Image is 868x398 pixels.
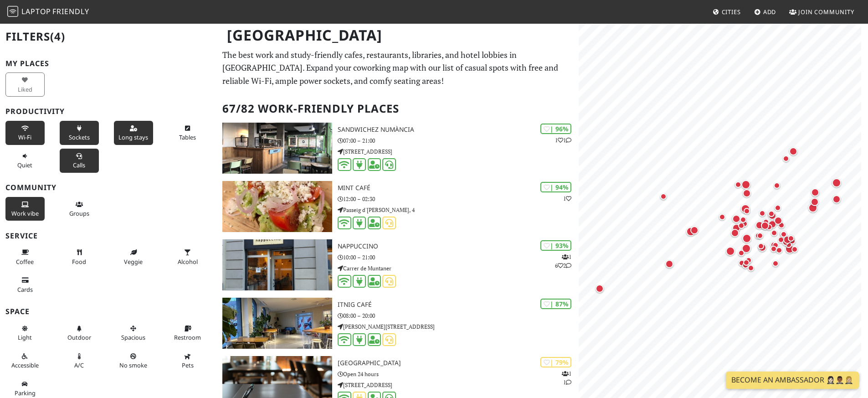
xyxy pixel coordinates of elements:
[338,195,579,203] p: 12:00 – 02:30
[832,195,844,207] div: Map marker
[217,239,579,290] a: Nappuccino | 93% 162 Nappuccino 10:00 – 21:00 Carrer de Muntaner
[719,214,730,225] div: Map marker
[744,208,755,219] div: Map marker
[338,136,579,145] p: 07:00 – 21:00
[726,247,739,259] div: Map marker
[5,149,45,173] button: Quiet
[742,244,755,257] div: Map marker
[783,155,794,166] div: Map marker
[740,217,751,227] div: Map marker
[18,333,32,341] span: Natural light
[338,311,579,320] p: 08:00 – 20:00
[739,260,750,271] div: Map marker
[5,245,45,269] button: Coffee
[11,209,39,217] span: People working
[832,178,845,191] div: Map marker
[750,4,780,20] a: Add
[338,322,579,331] p: [PERSON_NAME][STREET_ADDRESS]
[60,197,99,221] button: Groups
[114,349,153,373] button: No smoke
[562,369,571,387] p: 1 1
[72,258,86,266] span: Food
[741,204,754,217] div: Map marker
[114,321,153,345] button: Spacious
[783,236,795,248] div: Map marker
[540,299,571,309] div: | 87%
[758,243,769,254] div: Map marker
[732,215,744,227] div: Map marker
[731,229,743,241] div: Map marker
[15,389,36,397] span: Parking
[168,245,207,269] button: Alcohol
[770,246,781,257] div: Map marker
[778,222,789,233] div: Map marker
[7,4,89,20] a: LaptopFriendly LaptopFriendly
[772,242,783,253] div: Map marker
[60,121,99,145] button: Sockets
[124,258,143,266] span: Veggie
[60,349,99,373] button: A/C
[222,48,573,88] p: The best work and study-friendly cafes, restaurants, libraries, and hotel lobbies in [GEOGRAPHIC_...
[811,188,823,200] div: Map marker
[174,333,201,341] span: Restroom
[555,253,571,270] p: 1 6 2
[5,349,45,373] button: Accessible
[50,29,65,44] span: (4)
[11,361,39,369] span: Accessible
[222,298,332,349] img: Itnig Café
[722,8,741,16] span: Cities
[217,123,579,174] a: SandwiChez Numància | 96% 11 SandwiChez Numància 07:00 – 21:00 [STREET_ADDRESS]
[74,361,84,369] span: Air conditioned
[222,239,332,290] img: Nappuccino
[771,230,782,241] div: Map marker
[5,321,45,345] button: Light
[60,321,99,345] button: Outdoor
[5,197,45,221] button: Work vibe
[121,333,145,341] span: Spacious
[5,23,211,51] h2: Filters
[808,203,821,216] div: Map marker
[338,147,579,156] p: [STREET_ADDRESS]
[5,273,45,297] button: Cards
[119,361,147,369] span: Smoke free
[743,189,755,201] div: Map marker
[338,184,579,192] h3: Mint Café
[738,250,749,261] div: Map marker
[763,8,776,16] span: Add
[17,161,32,169] span: Quiet
[788,235,799,246] div: Map marker
[5,59,211,68] h3: My Places
[338,253,579,262] p: 10:00 – 21:00
[220,23,577,48] h1: [GEOGRAPHIC_DATA]
[21,6,51,16] span: Laptop
[741,180,754,193] div: Map marker
[338,359,579,367] h3: [GEOGRAPHIC_DATA]
[766,224,777,235] div: Map marker
[540,357,571,367] div: | 79%
[540,182,571,192] div: | 94%
[686,227,699,240] div: Map marker
[768,211,779,222] div: Map marker
[738,222,749,233] div: Map marker
[5,121,45,145] button: Wi-Fi
[7,6,18,17] img: LaptopFriendly
[774,217,786,228] div: Map marker
[743,259,754,270] div: Map marker
[742,262,753,273] div: Map marker
[179,133,196,141] span: Work-friendly tables
[776,247,787,258] div: Map marker
[67,333,91,341] span: Outdoor area
[665,260,677,272] div: Map marker
[168,349,207,373] button: Pets
[168,321,207,345] button: Restroom
[660,193,671,204] div: Map marker
[18,133,31,141] span: Stable Wi-Fi
[338,264,579,273] p: Carrer de Muntaner
[772,260,783,271] div: Map marker
[178,258,198,266] span: Alcohol
[791,246,802,257] div: Map marker
[338,370,579,378] p: Open 24 hours
[114,121,153,145] button: Long stays
[217,298,579,349] a: Itnig Café | 87% Itnig Café 08:00 – 20:00 [PERSON_NAME][STREET_ADDRESS]
[757,233,768,243] div: Map marker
